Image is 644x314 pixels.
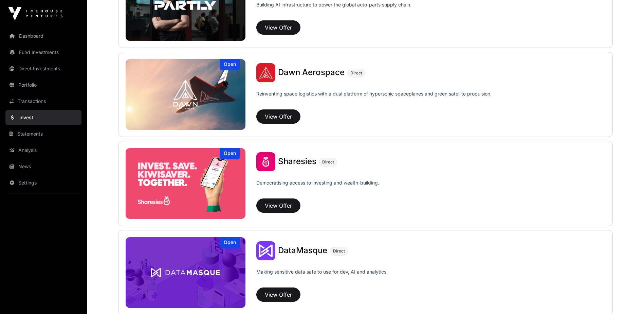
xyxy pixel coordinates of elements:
[126,148,246,219] a: SharesiesOpen
[256,198,300,213] button: View Offer
[333,248,345,254] span: Direct
[126,59,246,130] a: Dawn AerospaceOpen
[256,152,275,171] img: Sharesies
[256,90,492,107] p: Reinventing space logistics with a dual platform of hypersonic spaceplanes and green satellite pr...
[278,245,327,255] span: DataMasque
[256,287,300,302] button: View Offer
[220,59,240,70] div: Open
[278,67,345,77] span: Dawn Aerospace
[220,148,240,159] div: Open
[278,157,316,166] a: Sharesies
[126,148,246,219] img: Sharesies
[350,70,362,76] span: Direct
[278,68,345,77] a: Dawn Aerospace
[256,20,300,35] button: View Offer
[5,126,81,141] a: Statements
[8,7,62,20] img: Icehouse Ventures Logo
[220,237,240,248] div: Open
[256,63,275,82] img: Dawn Aerospace
[5,94,81,109] a: Transactions
[278,156,316,166] span: Sharesies
[256,179,379,196] p: Democratising access to investing and wealth-building.
[5,77,81,92] a: Portfolio
[256,241,275,260] img: DataMasque
[5,29,81,43] a: Dashboard
[5,159,81,174] a: News
[126,237,246,308] a: DataMasqueOpen
[126,59,246,130] img: Dawn Aerospace
[322,159,334,165] span: Direct
[5,110,81,125] a: Invest
[256,268,388,285] p: Making sensitive data safe to use for dev, AI and analytics.
[278,246,327,255] a: DataMasque
[256,109,300,124] button: View Offer
[610,281,644,314] iframe: Chat Widget
[256,1,411,18] p: Building AI infrastructure to power the global auto-parts supply chain.
[5,143,81,158] a: Analysis
[5,61,81,76] a: Direct Investments
[126,237,246,308] img: DataMasque
[5,45,81,60] a: Fund Investments
[5,175,81,190] a: Settings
